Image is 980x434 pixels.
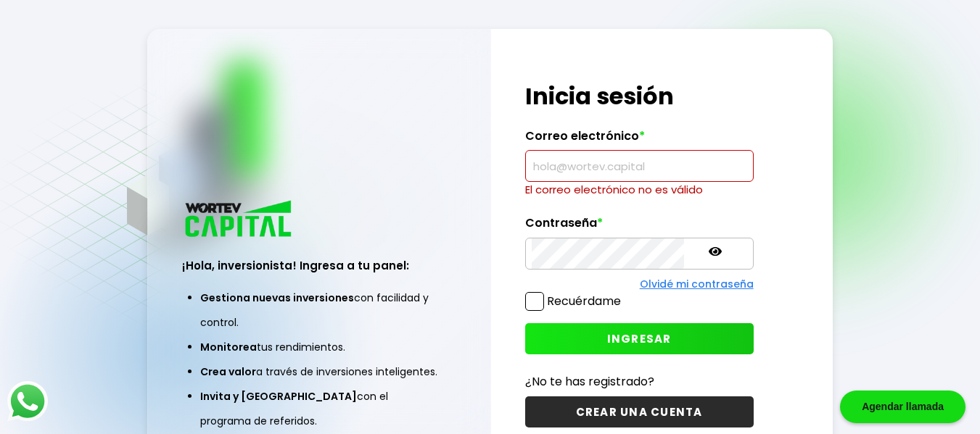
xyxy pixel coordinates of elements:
[200,291,354,305] span: Gestiona nuevas inversiones
[532,151,747,181] input: hola@wortev.capital
[607,331,672,346] span: INGRESAR
[525,396,754,427] button: CREAR UNA CUENTA
[525,323,754,354] button: INGRESAR
[525,182,754,198] p: El correo electrónico no es válido
[525,129,754,151] label: Correo electrónico
[525,216,754,238] label: Contraseña
[525,372,754,427] a: ¿No te has registrado?CREAR UNA CUENTA
[840,391,965,423] div: Agendar llamada
[182,257,456,274] h3: ¡Hola, inversionista! Ingresa a tu panel:
[525,372,754,391] p: ¿No te has registrado?
[200,389,357,404] span: Invita y [GEOGRAPHIC_DATA]
[182,199,297,241] img: logo_wortev_capital
[200,384,438,433] li: con el programa de referidos.
[200,340,257,354] span: Monitorea
[200,285,438,335] li: con facilidad y control.
[7,381,48,422] img: logos_whatsapp-icon.242b2217.svg
[640,277,754,291] a: Olvidé mi contraseña
[525,79,754,114] h1: Inicia sesión
[547,293,621,309] label: Recuérdame
[200,335,438,359] li: tus rendimientos.
[200,359,438,384] li: a través de inversiones inteligentes.
[200,364,256,379] span: Crea valor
